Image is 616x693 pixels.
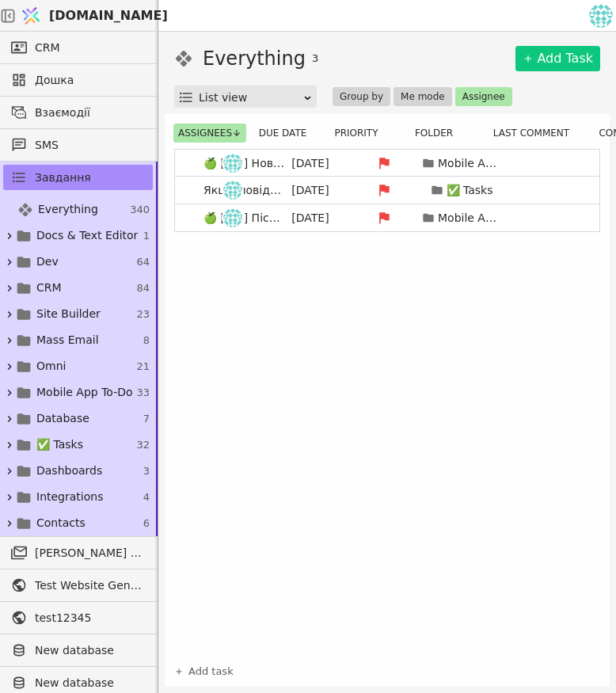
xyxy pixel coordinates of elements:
[143,463,150,479] span: 3
[36,410,89,427] span: Database
[485,124,587,143] div: Last comment
[36,332,99,348] span: Mass Email
[16,1,158,31] a: [DOMAIN_NAME]
[35,675,145,691] span: New database
[438,210,501,227] p: Mobile App To-Do
[143,516,150,531] span: 6
[3,573,153,598] a: Test Website General template
[136,280,150,296] span: 84
[175,204,599,231] a: 🍏 [iOS] Після надсилання повідомлення його не видноih[DATE]Mobile App To-Do
[36,306,101,322] span: Site Builder
[3,35,153,60] a: CRM
[173,124,246,143] button: Assignees
[36,227,138,244] span: Docs & Text Editor
[3,67,153,93] a: Дошка
[143,489,150,505] span: 4
[329,124,393,143] div: Priority
[35,577,145,594] span: Test Website General template
[143,411,150,427] span: 7
[36,489,103,505] span: Integrations
[3,100,153,125] a: Взаємодії
[143,228,150,244] span: 1
[36,436,83,453] span: ✅ Tasks
[3,132,153,158] a: SMS
[19,1,43,31] img: Logo
[410,124,467,143] button: Folder
[188,664,234,680] span: Add task
[143,333,150,348] span: 8
[175,150,599,177] a: 🍏 [iOS] Новий дизайн Взаємодійih[DATE]Mobile App To-Do
[136,359,150,375] span: 21
[174,124,245,143] div: Assignees
[489,124,584,143] button: Last comment
[312,51,318,67] span: 3
[35,169,91,186] span: Завдання
[36,253,59,270] span: Dev
[203,44,306,73] h1: Everything
[515,46,600,71] a: Add Task
[35,610,145,626] span: test12345
[36,515,86,531] span: Contacts
[223,154,242,173] img: ih
[275,155,346,172] div: [DATE]
[36,280,62,296] span: CRM
[254,124,321,143] button: Due date
[136,307,150,322] span: 23
[130,202,150,218] span: 340
[394,87,452,106] button: Me mode
[35,545,145,562] span: [PERSON_NAME] розсилки
[35,40,60,56] span: CRM
[223,208,242,227] img: ih
[333,87,390,106] button: Group by
[36,358,66,375] span: Omni
[329,124,392,143] button: Priority
[36,463,102,479] span: Dashboards
[3,638,153,663] a: New database
[275,182,346,199] div: [DATE]
[136,254,150,270] span: 64
[174,664,234,680] a: Add task
[36,384,133,401] span: Mobile App To-Do
[3,165,153,190] a: Завдання
[252,124,323,143] div: Due date
[275,210,346,227] div: [DATE]
[455,87,512,106] button: Assignee
[199,86,302,109] div: List view
[399,124,478,143] div: Folder
[136,437,150,453] span: 32
[3,605,153,630] a: test12345
[38,201,98,218] span: Everything
[223,181,242,200] img: ih
[136,385,150,401] span: 33
[3,540,153,565] a: [PERSON_NAME] розсилки
[438,155,501,172] p: Mobile App To-Do
[35,137,145,154] span: SMS
[35,72,145,89] span: Дошка
[447,182,493,199] p: ✅ Tasks
[589,4,613,28] img: 5aac599d017e95b87b19a5333d21c178
[35,105,145,121] span: Взаємодії
[175,177,599,204] a: Якщо повідомлення поруч і в один день то мають бути разомih[DATE]✅ Tasks
[49,6,168,25] span: [DOMAIN_NAME]
[35,642,145,659] span: New database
